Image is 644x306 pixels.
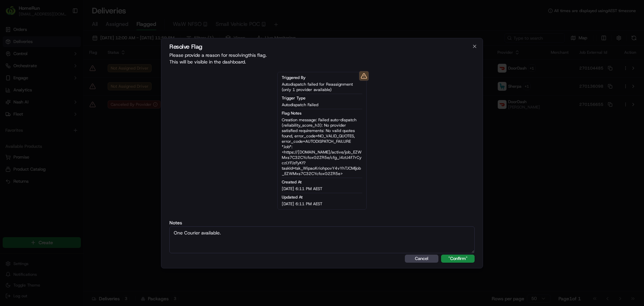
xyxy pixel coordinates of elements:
span: Autodispatch failed for Reassignment (only 1 provider available) [282,82,362,92]
h2: Resolve Flag [169,44,475,50]
span: Trigger Type [282,95,306,101]
span: Creation message: Failed auto-dispatch (reliability_score_h3): No provider satisfied requirements... [282,117,362,176]
span: Triggered By [282,75,306,80]
button: Cancel [405,255,438,263]
span: [DATE] 6:11 PM AEST [282,186,322,191]
span: Autodispatch Failed [282,102,318,107]
span: Created At [282,179,302,185]
span: Updated At [282,194,303,200]
span: [DATE] 6:11 PM AEST [282,201,322,207]
span: Flag Notes [282,111,302,116]
p: Please provide a reason for resolving this flag . This will be visible in the dashboard. [169,52,475,65]
label: Notes [169,220,475,225]
button: "Confirm" [441,255,475,263]
textarea: One Courier available. [169,226,475,253]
